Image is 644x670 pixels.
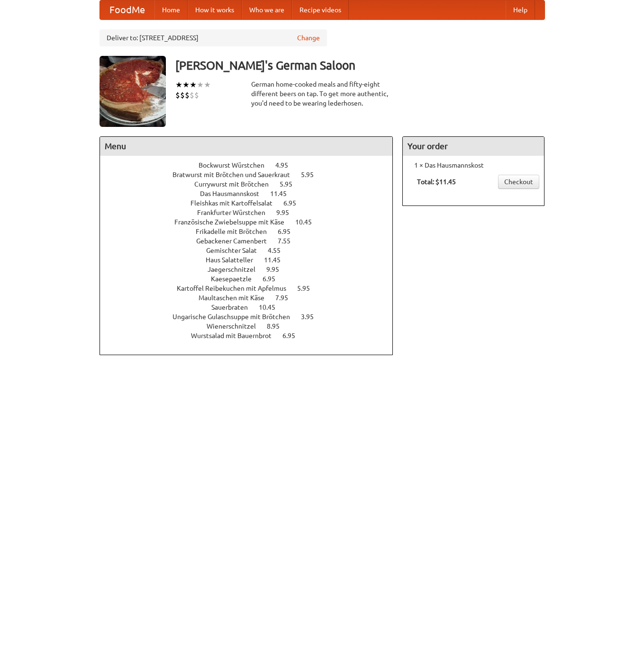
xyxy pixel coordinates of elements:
a: Das Hausmannskost 11.45 [200,190,304,197]
a: Gemischter Salat 4.55 [206,247,298,254]
a: Fleishkas mit Kartoffelsalat 6.95 [190,199,314,207]
span: Wurstsalad mit Bauernbrot [191,332,281,339]
a: Wurstsalad mit Bauernbrot 6.95 [191,332,313,339]
span: Kartoffel Reibekuchen mit Apfelmus [177,285,296,292]
span: 3.95 [301,313,323,321]
a: Jaegerschnitzel 9.95 [208,266,297,273]
li: ★ [182,80,190,90]
a: Frankfurter Würstchen 9.95 [197,209,307,216]
span: 11.45 [264,256,290,264]
span: Currywurst mit Brötchen [194,180,278,188]
span: Gemischter Salat [206,247,266,254]
a: Kartoffel Reibekuchen mit Apfelmus 5.95 [177,285,327,292]
span: Fleishkas mit Kartoffelsalat [190,199,282,207]
span: Sauerbraten [211,304,257,311]
span: 4.55 [268,247,290,254]
span: Bratwurst mit Brötchen und Sauerkraut [172,171,299,179]
h3: [PERSON_NAME]'s German Saloon [175,56,545,75]
span: 9.95 [276,209,299,216]
span: Bockwurst Würstchen [199,161,274,169]
a: Ungarische Gulaschsuppe mit Brötchen 3.95 [172,313,331,321]
span: 5.95 [280,180,302,188]
a: Change [297,33,320,43]
a: Sauerbraten 10.45 [211,304,293,311]
span: Maultaschen mit Käse [199,294,274,302]
a: Checkout [498,175,539,189]
span: Frankfurter Würstchen [197,209,275,216]
span: 7.55 [278,237,300,245]
li: $ [190,90,194,100]
a: Französische Zwiebelsuppe mit Käse 10.45 [174,218,329,226]
a: Haus Salatteller 11.45 [206,256,298,264]
span: Das Hausmannskost [200,190,269,197]
li: $ [180,90,185,100]
span: 7.95 [275,294,298,302]
span: Kaesepaetzle [211,275,261,283]
a: Wienerschnitzel 8.95 [207,322,297,330]
a: Maultaschen mit Käse 7.95 [199,294,306,302]
a: Kaesepaetzle 6.95 [211,275,293,283]
span: 11.45 [270,190,296,197]
b: Total: $11.45 [417,178,456,186]
span: Frikadelle mit Brötchen [196,228,276,235]
a: Gebackener Camenbert 7.55 [196,237,308,245]
span: 5.95 [301,171,323,179]
span: 10.45 [295,218,321,226]
span: 6.95 [263,275,285,283]
a: Recipe videos [292,0,349,19]
span: 9.95 [266,266,289,273]
span: 6.95 [278,228,300,235]
span: Haus Salatteller [206,256,263,264]
a: How it works [188,0,242,19]
span: Gebackener Camenbert [196,237,276,245]
li: $ [185,90,190,100]
a: Currywurst mit Brötchen 5.95 [194,180,310,188]
li: $ [175,90,180,100]
li: ★ [175,80,182,90]
h4: Menu [100,137,393,156]
span: 5.95 [297,285,319,292]
span: Jaegerschnitzel [208,266,265,273]
a: Bockwurst Würstchen 4.95 [199,161,306,169]
span: Wienerschnitzel [207,322,265,330]
li: ★ [197,80,204,90]
a: Frikadelle mit Brötchen 6.95 [196,228,308,235]
a: Help [506,0,535,19]
a: Who we are [242,0,292,19]
span: 4.95 [275,161,298,169]
span: Französische Zwiebelsuppe mit Käse [174,218,294,226]
li: ★ [190,80,197,90]
div: German home-cooked meals and fifty-eight different beers on tap. To get more authentic, you'd nee... [251,80,393,108]
img: angular.jpg [100,56,166,127]
span: 6.95 [283,199,306,207]
h4: Your order [403,137,544,156]
li: $ [194,90,199,100]
span: Ungarische Gulaschsuppe mit Brötchen [172,313,299,321]
li: ★ [204,80,211,90]
li: 1 × Das Hausmannskost [408,161,539,170]
span: 10.45 [259,304,285,311]
a: FoodMe [100,0,154,19]
div: Deliver to: [STREET_ADDRESS] [100,29,327,46]
span: 6.95 [282,332,305,339]
span: 8.95 [267,322,289,330]
a: Home [154,0,188,19]
a: Bratwurst mit Brötchen und Sauerkraut 5.95 [172,171,331,179]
